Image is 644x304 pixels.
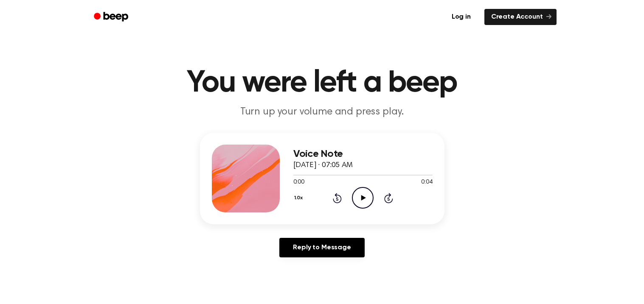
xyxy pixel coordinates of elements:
[279,238,364,257] a: Reply to Message
[105,68,540,98] h1: You were left a beep
[421,178,432,187] span: 0:04
[293,178,304,187] span: 0:00
[293,191,306,205] button: 1.0x
[443,7,479,27] a: Log in
[484,9,557,25] a: Create Account
[293,162,353,169] span: [DATE] · 07:05 AM
[88,9,136,25] a: Beep
[159,105,485,119] p: Turn up your volume and press play.
[293,148,433,160] h3: Voice Note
